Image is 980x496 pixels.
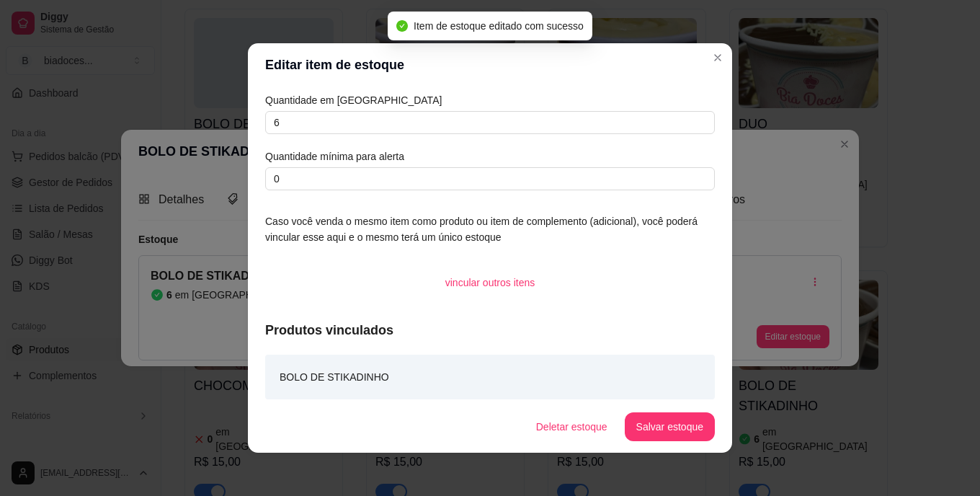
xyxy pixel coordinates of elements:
span: Item de estoque editado com sucesso [414,20,584,32]
article: BOLO DE STIKADINHO [280,369,389,385]
article: Produtos vinculados [265,320,715,340]
button: Close [706,46,729,69]
header: Editar item de estoque [248,43,732,87]
article: Quantidade mínima para alerta [265,149,715,164]
button: Deletar estoque [525,412,619,441]
article: Quantidade em [GEOGRAPHIC_DATA] [265,92,715,108]
button: Salvar estoque [625,412,715,441]
span: check-circle [396,20,408,32]
button: vincular outros itens [434,268,547,297]
article: Caso você venda o mesmo item como produto ou item de complemento (adicional), você poderá vincula... [265,213,715,245]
